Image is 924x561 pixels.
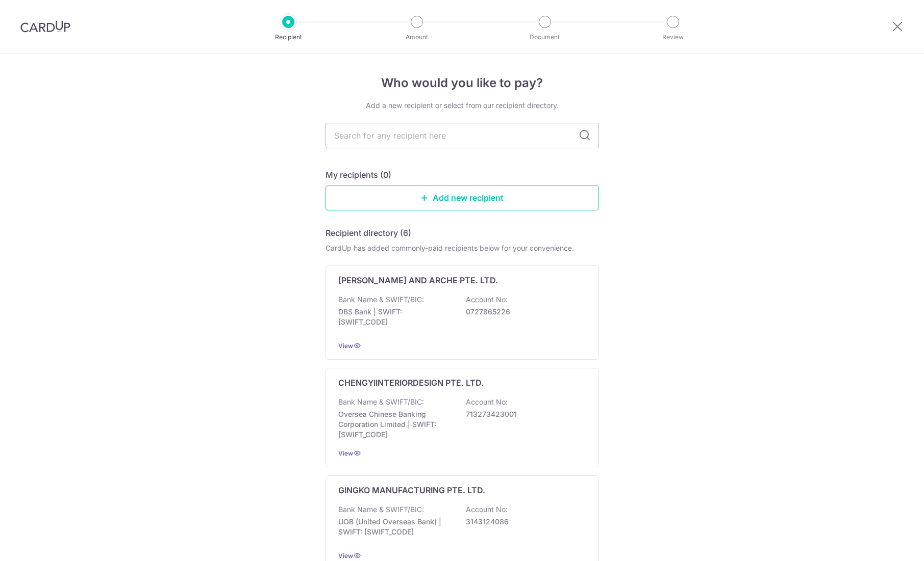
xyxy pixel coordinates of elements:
[338,307,453,327] p: DBS Bank | SWIFT: [SWIFT_CODE]
[326,123,599,148] input: Search for any recipient here
[338,517,453,537] p: UOB (United Overseas Bank) | SWIFT: [SWIFT_CODE]
[338,397,424,407] p: Bank Name & SWIFT/BIC:
[338,504,424,515] p: Bank Name & SWIFT/BIC:
[466,517,580,527] p: 3143124086
[338,484,485,496] p: GINGKO MANUFACTURING PTE. LTD.
[326,185,599,210] a: Add new recipient
[251,32,326,42] p: Recipient
[326,169,391,181] h5: My recipients (0)
[466,397,508,407] p: Account No:
[466,307,580,317] p: 0727865226
[20,20,70,33] img: CardUp
[326,74,599,92] h4: Who would you like to pay?
[338,342,353,350] a: View
[338,295,424,305] p: Bank Name & SWIFT/BIC:
[338,409,453,440] p: Oversea Chinese Banking Corporation Limited | SWIFT: [SWIFT_CODE]
[338,377,484,389] p: CHENGYIINTERIORDESIGN PTE. LTD.
[507,32,583,42] p: Document
[635,32,711,42] p: Review
[326,100,599,111] div: Add a new recipient or select from our recipient directory.
[466,409,580,419] p: 713273423001
[338,552,353,559] a: View
[466,295,508,305] p: Account No:
[379,32,455,42] p: Amount
[326,243,599,253] div: CardUp has added commonly-paid recipients below for your convenience.
[338,274,498,286] p: [PERSON_NAME] AND ARCHE PTE. LTD.
[858,530,914,556] iframe: Opens a widget where you can find more information
[338,449,353,457] a: View
[326,227,411,239] h5: Recipient directory (6)
[466,504,508,515] p: Account No:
